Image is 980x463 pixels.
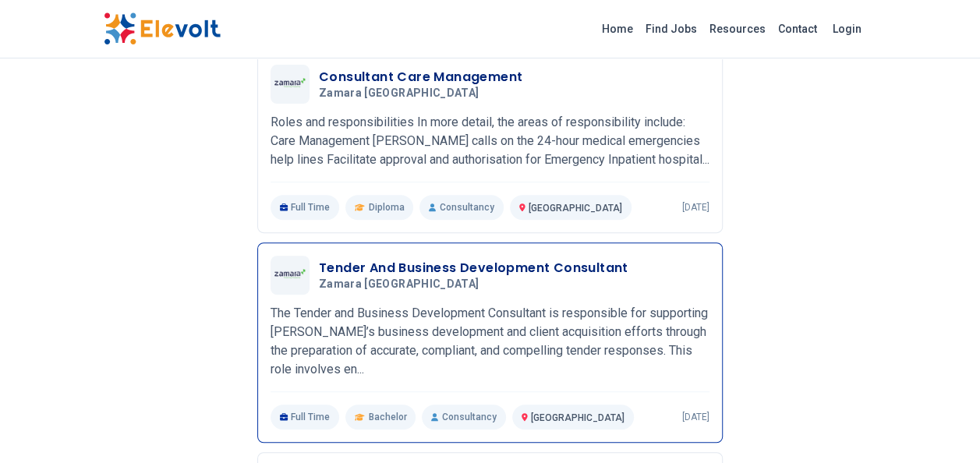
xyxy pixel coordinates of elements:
[271,195,340,220] p: Full Time
[902,388,980,463] iframe: Chat Widget
[271,304,709,379] p: The Tender and Business Development Consultant is responsible for supporting [PERSON_NAME]’s busi...
[319,87,479,101] span: Zamara [GEOGRAPHIC_DATA]
[271,405,340,429] p: Full Time
[271,113,709,169] p: Roles and responsibilities In more detail, the areas of responsibility include: Care Management [...
[271,65,709,220] a: Zamara KenyaConsultant Care ManagementZamara [GEOGRAPHIC_DATA]Roles and responsibilities In more ...
[531,412,624,423] span: [GEOGRAPHIC_DATA]
[703,16,772,41] a: Resources
[682,411,709,423] p: [DATE]
[319,259,628,277] h3: Tender And Business Development Consultant
[419,195,503,220] p: Consultancy
[274,269,306,282] img: Zamara Kenya
[319,68,522,87] h3: Consultant Care Management
[823,13,871,44] a: Login
[274,78,306,91] img: Zamara Kenya
[271,256,709,429] a: Zamara KenyaTender And Business Development ConsultantZamara [GEOGRAPHIC_DATA]The Tender and Busi...
[682,201,709,214] p: [DATE]
[368,201,404,214] span: Diploma
[529,203,622,214] span: [GEOGRAPHIC_DATA]
[104,12,221,45] img: Elevolt
[368,411,406,423] span: Bachelor
[639,16,703,41] a: Find Jobs
[772,16,823,41] a: Contact
[422,405,505,429] p: Consultancy
[319,277,479,292] span: Zamara [GEOGRAPHIC_DATA]
[596,16,639,41] a: Home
